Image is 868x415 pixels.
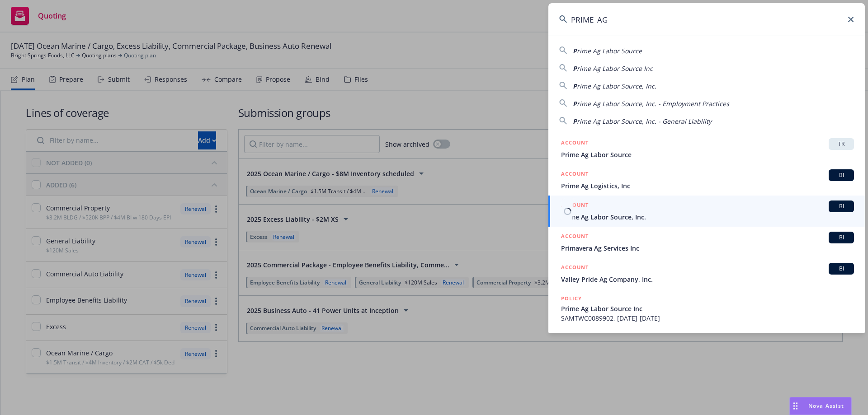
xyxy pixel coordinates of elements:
[561,232,589,242] h5: ACCOUNT
[561,304,854,313] span: Prime Ag Labor Source Inc
[573,47,577,55] span: P
[561,201,589,211] h5: ACCOUNT
[577,99,729,108] span: rime Ag Labor Source, Inc. - Employment Practices
[561,333,582,342] h5: POLICY
[561,181,854,191] span: Prime Ag Logistics, Inc
[577,64,653,73] span: rime Ag Labor Source Inc
[789,397,852,415] button: Nova Assist
[561,138,589,149] h5: ACCOUNT
[832,265,850,273] span: BI
[577,47,642,55] span: rime Ag Labor Source
[548,328,865,367] a: POLICY
[832,140,850,148] span: TR
[832,171,850,179] span: BI
[832,233,850,242] span: BI
[548,164,865,196] a: ACCOUNTBIPrime Ag Logistics, Inc
[548,227,865,258] a: ACCOUNTBIPrimavera Ag Services Inc
[561,313,854,323] span: SAMTWC0089902, [DATE]-[DATE]
[561,294,582,303] h5: POLICY
[561,212,854,222] span: Prime Ag Labor Source, Inc.
[561,243,854,253] span: Primavera Ag Services Inc
[573,117,577,126] span: P
[561,150,854,159] span: Prime Ag Labor Source
[548,289,865,328] a: POLICYPrime Ag Labor Source IncSAMTWC0089902, [DATE]-[DATE]
[548,133,865,164] a: ACCOUNTTRPrime Ag Labor Source
[790,397,801,415] div: Drag to move
[561,263,589,274] h5: ACCOUNT
[577,82,656,90] span: rime Ag Labor Source, Inc.
[561,275,854,284] span: Valley Pride Ag Company, Inc.
[548,258,865,289] a: ACCOUNTBIValley Pride Ag Company, Inc.
[548,3,865,36] input: Search...
[832,202,850,210] span: BI
[808,402,844,410] span: Nova Assist
[573,99,577,108] span: P
[573,82,577,90] span: P
[561,169,589,180] h5: ACCOUNT
[548,196,865,227] a: ACCOUNTBIPrime Ag Labor Source, Inc.
[573,64,577,73] span: P
[577,117,712,126] span: rime Ag Labor Source, Inc. - General Liability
